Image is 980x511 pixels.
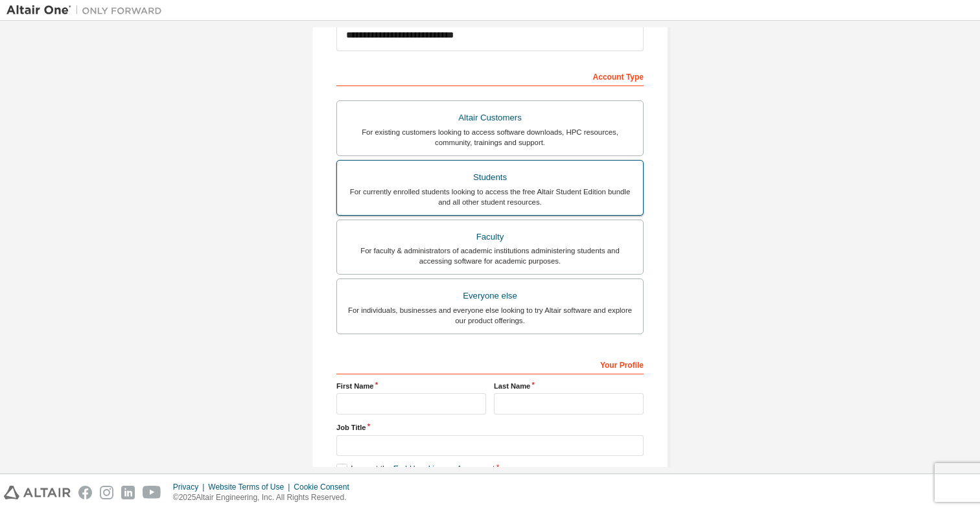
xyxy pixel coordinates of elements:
[345,127,635,148] div: For existing customers looking to access software downloads, HPC resources, community, trainings ...
[345,168,635,187] div: Students
[345,305,635,326] div: For individuals, businesses and everyone else looking to try Altair software and explore our prod...
[173,482,208,492] div: Privacy
[121,486,135,499] img: linkedin.svg
[208,482,294,492] div: Website Terms of Use
[345,287,635,305] div: Everyone else
[345,187,635,207] div: For currently enrolled students looking to access the free Altair Student Edition bundle and all ...
[494,381,644,391] label: Last Name
[336,422,644,433] label: Job Title
[78,486,92,499] img: facebook.svg
[143,486,161,499] img: youtube.svg
[345,245,635,266] div: For faculty & administrators of academic institutions administering students and accessing softwa...
[4,486,71,499] img: altair_logo.svg
[336,381,486,391] label: First Name
[345,109,635,127] div: Altair Customers
[294,482,356,492] div: Cookie Consent
[173,492,357,503] p: © 2025 Altair Engineering, Inc. All Rights Reserved.
[393,464,495,473] a: End-User License Agreement
[336,354,644,374] div: Your Profile
[6,4,169,17] img: Altair One
[336,65,644,86] div: Account Type
[336,464,495,475] label: I accept the
[100,486,113,499] img: instagram.svg
[345,228,635,246] div: Faculty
